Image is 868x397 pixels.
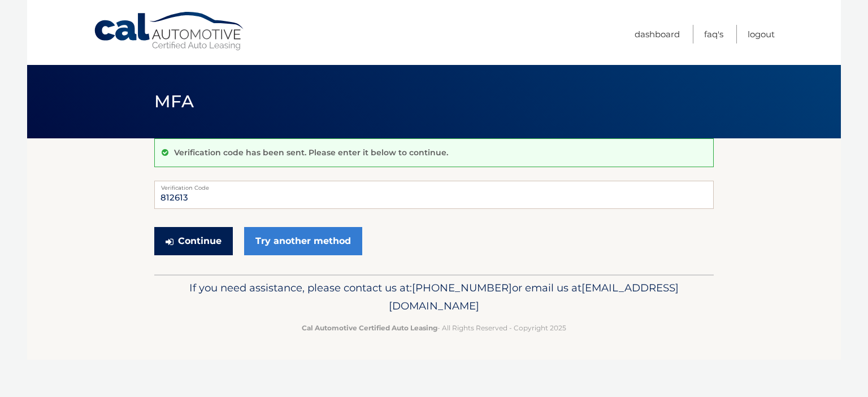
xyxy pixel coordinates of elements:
[302,324,437,332] strong: Cal Automotive Certified Auto Leasing
[174,147,448,158] p: Verification code has been sent. Please enter it below to continue.
[162,322,706,334] p: - All Rights Reserved - Copyright 2025
[389,281,679,312] span: [EMAIL_ADDRESS][DOMAIN_NAME]
[748,25,775,43] a: Logout
[704,25,723,43] a: FAQ's
[93,11,246,51] a: Cal Automotive
[154,227,233,255] button: Continue
[244,227,362,255] a: Try another method
[162,279,706,315] p: If you need assistance, please contact us at: or email us at
[154,181,714,209] input: Verification Code
[412,281,512,294] span: [PHONE_NUMBER]
[635,25,680,43] a: Dashboard
[154,91,194,112] span: MFA
[154,181,714,190] label: Verification Code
